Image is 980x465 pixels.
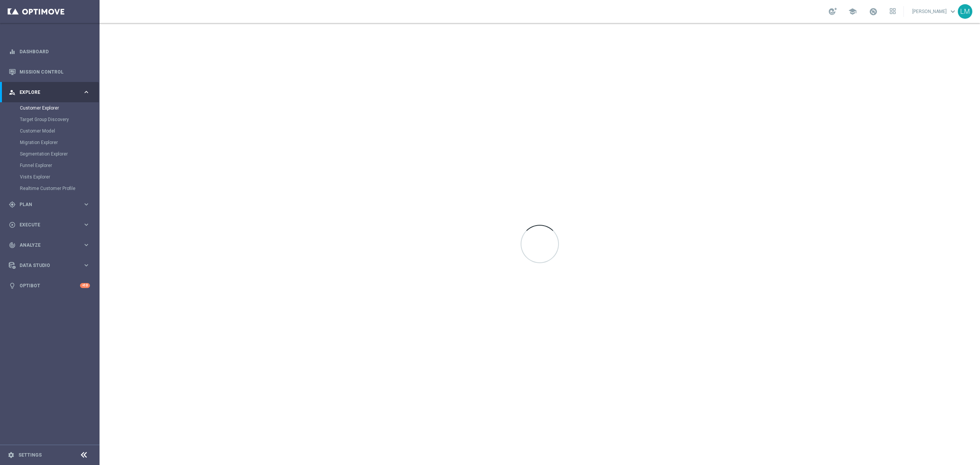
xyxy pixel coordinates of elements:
[83,201,90,208] i: keyboard_arrow_right
[20,223,83,227] span: Execute
[20,116,80,123] a: Target Group Discovery
[20,171,99,183] div: Visits Explorer
[83,221,90,228] i: keyboard_arrow_right
[8,452,15,458] i: settings
[20,202,83,207] span: Plan
[18,453,42,457] a: Settings
[20,90,83,95] span: Explore
[9,221,16,228] i: play_circle_outline
[83,241,90,249] i: keyboard_arrow_right
[9,62,90,82] div: Mission Control
[8,283,90,289] button: lightbulb Optibot +10
[20,137,99,148] div: Migration Explorer
[20,263,83,268] span: Data Studio
[83,88,90,96] i: keyboard_arrow_right
[958,4,972,19] div: LM
[20,151,80,157] a: Segmentation Explorer
[20,160,99,171] div: Funnel Explorer
[9,262,83,269] div: Data Studio
[911,6,958,17] a: [PERSON_NAME]keyboard_arrow_down
[9,242,16,249] i: track_changes
[80,283,90,288] div: +10
[20,174,80,180] a: Visits Explorer
[20,128,80,134] a: Customer Model
[8,222,90,228] button: play_circle_outline Execute keyboard_arrow_right
[9,275,90,296] div: Optibot
[20,139,80,146] a: Migration Explorer
[9,41,90,62] div: Dashboard
[8,262,90,269] button: Data Studio keyboard_arrow_right
[9,201,83,208] div: Plan
[8,49,90,55] button: equalizer Dashboard
[20,185,80,192] a: Realtime Customer Profile
[8,89,90,95] button: person_search Explore keyboard_arrow_right
[20,41,90,62] a: Dashboard
[8,201,90,208] button: gps_fixed Plan keyboard_arrow_right
[9,201,16,208] i: gps_fixed
[9,89,83,96] div: Explore
[20,114,99,125] div: Target Group Discovery
[20,62,90,82] a: Mission Control
[83,262,90,269] i: keyboard_arrow_right
[20,183,99,194] div: Realtime Customer Profile
[949,7,957,16] span: keyboard_arrow_down
[20,102,99,114] div: Customer Explorer
[9,221,83,228] div: Execute
[9,48,16,55] i: equalizer
[20,148,99,160] div: Segmentation Explorer
[9,89,16,96] i: person_search
[9,282,16,289] i: lightbulb
[20,125,99,137] div: Customer Model
[20,275,80,296] a: Optibot
[8,242,90,248] button: track_changes Analyze keyboard_arrow_right
[20,243,83,247] span: Analyze
[848,7,857,16] span: school
[9,242,83,249] div: Analyze
[8,69,90,75] button: Mission Control
[20,105,80,111] a: Customer Explorer
[20,162,80,169] a: Funnel Explorer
